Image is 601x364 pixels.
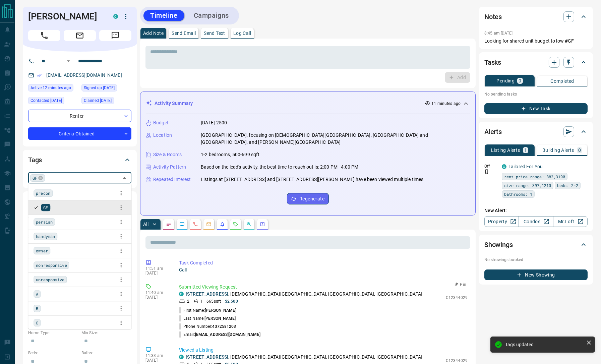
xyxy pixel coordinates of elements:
p: Min Size: [81,330,131,336]
p: First Name: [179,307,236,313]
span: Contacted [DATE] [31,97,62,104]
span: B [36,305,38,312]
p: Listing Alerts [491,148,520,153]
span: GF [33,175,37,181]
p: [GEOGRAPHIC_DATA], focusing on [DEMOGRAPHIC_DATA][GEOGRAPHIC_DATA], [GEOGRAPHIC_DATA] and [GEOGRA... [201,132,470,146]
span: C [36,319,38,326]
svg: Emails [206,222,212,227]
button: Regenerate [287,193,329,204]
p: Task Completed [179,259,468,266]
p: Call [179,266,468,274]
span: handyman [36,233,55,240]
a: [EMAIL_ADDRESS][DOMAIN_NAME] [46,72,122,78]
p: No pending tasks [484,89,588,99]
div: condos.ca [502,164,506,169]
p: $2,500 [225,298,238,304]
p: Send Text [204,31,225,36]
h1: [PERSON_NAME] [28,11,103,22]
span: A [36,291,38,297]
a: [STREET_ADDRESS] [186,354,228,360]
p: No showings booked [484,257,588,263]
span: [EMAIL_ADDRESS][DOMAIN_NAME] [195,332,260,337]
h2: Tasks [484,57,501,68]
span: precon [36,190,50,196]
span: Signed up [DATE] [84,84,115,91]
p: Log Call [233,31,251,36]
span: Claimed [DATE] [84,97,112,104]
a: Property [484,216,519,227]
div: Tasks [484,54,588,70]
div: Fri Aug 15 2025 [28,84,78,94]
svg: Calls [193,222,198,227]
div: Renter [28,110,131,122]
p: Home Type: [28,330,78,336]
h2: Tags [28,155,42,165]
svg: Notes [166,222,171,227]
a: Condos [519,216,553,227]
p: Email: [179,331,260,338]
div: condos.ca [179,355,184,359]
p: 11:40 am [145,290,169,295]
p: C12344029 [446,358,468,364]
p: Location [153,132,172,139]
span: owner [36,247,48,254]
p: 8:45 am [DATE] [484,31,513,36]
div: Notes [484,9,588,25]
p: Submitted Viewing Request [179,284,468,291]
p: 1 [524,148,527,153]
span: unresponsive [36,276,64,283]
div: Fri Aug 01 2025 [28,97,78,106]
svg: Push Notification Only [484,169,489,174]
p: [DATE]-2500 [201,119,227,126]
svg: Email Verified [37,73,42,78]
span: 4372581203 [212,324,236,329]
p: Off [484,163,498,169]
svg: Requests [233,222,238,227]
p: 0 [578,148,581,153]
p: [DATE] [145,271,169,276]
button: New Showing [484,269,588,280]
div: Tags updated [505,342,584,347]
span: GF [43,204,48,211]
button: Pin [451,282,470,288]
svg: Agent Actions [260,222,265,227]
span: size range: 397,1210 [504,182,551,189]
p: Send Email [172,31,196,36]
h2: Notes [484,11,502,22]
div: Sat Jun 14 2025 [81,84,131,94]
div: condos.ca [113,14,118,19]
p: Activity Summary [155,100,193,107]
span: bathrooms: 1 [504,191,532,197]
p: [DATE] [145,295,169,300]
p: Phone Number: [179,323,236,329]
span: Active 12 minutes ago [31,84,71,91]
a: [STREET_ADDRESS] [186,291,228,297]
svg: Listing Alerts [220,222,225,227]
p: Looking for shared unit budget to low #GF [484,38,588,45]
div: Alerts [484,124,588,140]
p: 11 minutes ago [431,101,461,107]
h2: Alerts [484,126,502,137]
span: [PERSON_NAME] [205,308,236,313]
span: [PERSON_NAME] [204,316,236,321]
p: Baths: [81,350,131,356]
span: nonresponsive [36,262,67,268]
p: Building Alerts [542,148,574,153]
div: GF [30,174,45,182]
p: Listings at [STREET_ADDRESS] and [STREET_ADDRESS][PERSON_NAME] have been viewed multiple times [201,176,423,183]
a: Mr.Loft [553,216,588,227]
p: , [DEMOGRAPHIC_DATA][GEOGRAPHIC_DATA], [GEOGRAPHIC_DATA], [GEOGRAPHIC_DATA] [186,354,422,361]
p: Add Note [143,31,164,36]
div: Showings [484,237,588,253]
span: rent price range: 882,3190 [504,173,565,180]
h2: Showings [484,239,513,250]
button: New Task [484,103,588,114]
span: beds: 2-2 [557,182,578,189]
svg: Opportunities [246,222,252,227]
span: persian [36,219,53,225]
div: Activity Summary11 minutes ago [146,97,470,110]
span: Message [99,30,131,41]
button: Timeline [143,10,184,21]
p: Completed [550,79,574,83]
p: New Alert: [484,207,588,214]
